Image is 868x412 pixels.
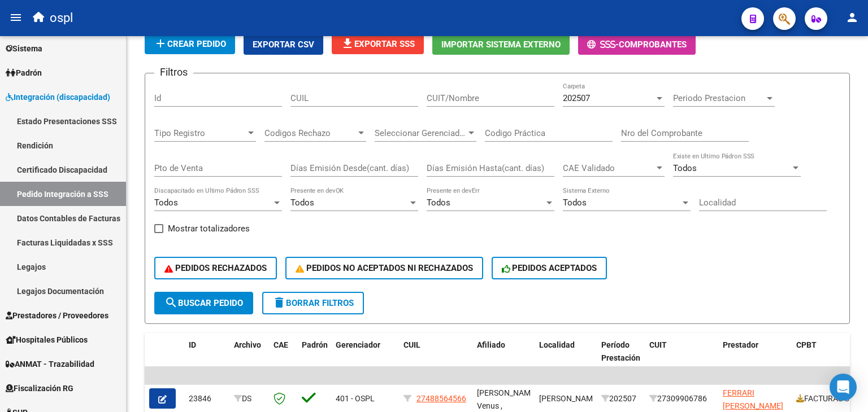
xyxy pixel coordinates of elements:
[563,198,587,208] span: Todos
[332,34,424,54] button: Exportar SSS
[272,298,354,308] span: Borrar Filtros
[234,340,261,349] span: Archivo
[50,6,73,30] span: ospl
[597,333,645,383] datatable-header-cell: Período Prestación
[477,340,505,349] span: Afiliado
[331,333,399,383] datatable-header-cell: Gerenciador
[6,382,73,395] span: Fiscalización RG
[297,333,331,383] datatable-header-cell: Padrón
[264,128,356,138] span: Codigos Rechazo
[539,340,575,349] span: Localidad
[416,394,466,403] span: 27488564566
[154,39,226,49] span: Crear Pedido
[845,11,859,24] mat-icon: person
[9,11,23,24] mat-icon: menu
[403,340,420,349] span: CUIL
[6,334,88,346] span: Hospitales Públicos
[619,40,687,50] span: Comprobantes
[375,128,466,138] span: Seleccionar Gerenciador
[6,91,110,103] span: Integración (discapacidad)
[272,296,286,309] mat-icon: delete
[723,388,783,410] span: FERRARI [PERSON_NAME]
[154,37,167,50] mat-icon: add
[6,358,94,370] span: ANMAT - Trazabilidad
[563,163,654,173] span: CAE Validado
[341,39,415,49] span: Exportar SSS
[441,40,561,50] span: Importar Sistema Externo
[296,263,473,273] span: PEDIDOS NO ACEPTADOS NI RECHAZADOS
[145,34,235,54] button: Crear Pedido
[601,392,640,405] div: 202507
[472,333,535,383] datatable-header-cell: Afiliado
[244,34,323,55] button: Exportar CSV
[341,37,354,50] mat-icon: file_download
[164,296,178,309] mat-icon: search
[269,333,297,383] datatable-header-cell: CAE
[578,34,696,55] button: -Comprobantes
[184,333,229,383] datatable-header-cell: ID
[830,374,857,401] div: Open Intercom Messenger
[645,333,718,383] datatable-header-cell: CUIT
[723,340,758,349] span: Prestador
[6,42,42,55] span: Sistema
[601,340,640,362] span: Período Prestación
[189,392,225,405] div: 23846
[336,394,375,403] span: 401 - OSPL
[290,198,314,208] span: Todos
[718,333,792,383] datatable-header-cell: Prestador
[234,392,264,405] div: DS
[649,392,714,405] div: 27309906786
[253,40,314,50] span: Exportar CSV
[164,263,267,273] span: PEDIDOS RECHAZADOS
[336,340,380,349] span: Gerenciador
[154,257,277,279] button: PEDIDOS RECHAZADOS
[587,40,619,50] span: -
[535,333,597,383] datatable-header-cell: Localidad
[154,198,178,208] span: Todos
[154,64,193,80] h3: Filtros
[502,263,597,273] span: PEDIDOS ACEPTADOS
[154,292,253,314] button: Buscar Pedido
[6,67,42,79] span: Padrón
[189,340,196,349] span: ID
[399,333,472,383] datatable-header-cell: CUIL
[229,333,269,383] datatable-header-cell: Archivo
[168,222,250,235] span: Mostrar totalizadores
[432,34,570,55] button: Importar Sistema Externo
[563,93,590,103] span: 202507
[6,309,108,322] span: Prestadores / Proveedores
[796,340,817,349] span: CPBT
[285,257,483,279] button: PEDIDOS NO ACEPTADOS NI RECHAZADOS
[649,340,667,349] span: CUIT
[154,128,246,138] span: Tipo Registro
[427,198,450,208] span: Todos
[302,340,328,349] span: Padrón
[164,298,243,308] span: Buscar Pedido
[673,163,697,173] span: Todos
[539,394,600,403] span: [PERSON_NAME]
[262,292,364,314] button: Borrar Filtros
[477,388,537,410] span: [PERSON_NAME] Venus ,
[274,340,288,349] span: CAE
[673,93,765,103] span: Periodo Prestacion
[492,257,607,279] button: PEDIDOS ACEPTADOS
